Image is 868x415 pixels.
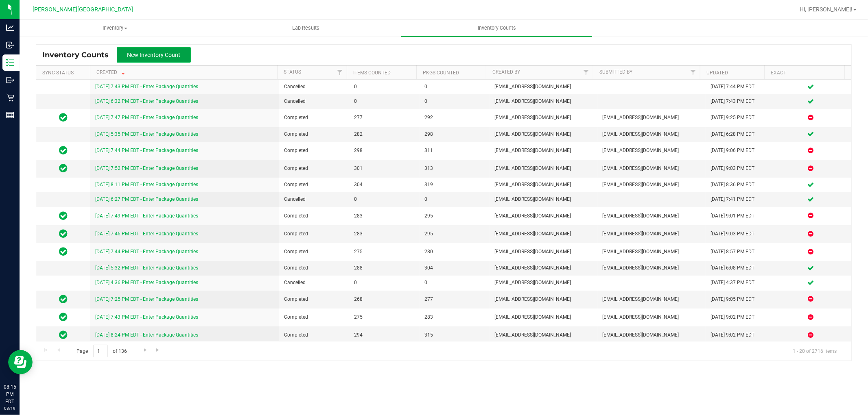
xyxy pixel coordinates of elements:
[401,20,592,37] a: Inventory Counts
[711,295,765,303] div: [DATE] 9:05 PM EDT
[284,230,344,238] span: Completed
[95,196,198,202] a: [DATE] 6:27 PM EDT - Enter Package Quantities
[492,69,520,75] a: Created By
[284,69,301,75] a: Status
[711,98,765,105] div: [DATE] 7:43 PM EDT
[494,114,593,122] span: [EMAIL_ADDRESS][DOMAIN_NAME]
[494,181,593,189] span: [EMAIL_ADDRESS][DOMAIN_NAME]
[423,70,459,76] a: Pkgs Counted
[603,264,701,272] span: [EMAIL_ADDRESS][DOMAIN_NAME]
[599,69,632,75] a: Submitted By
[95,84,198,89] a: [DATE] 7:43 PM EDT - Enter Package Quantities
[6,111,14,119] inline-svg: Reports
[284,212,344,220] span: Completed
[424,313,485,321] span: 283
[711,181,765,189] div: [DATE] 8:36 PM EDT
[494,212,593,220] span: [EMAIL_ADDRESS][DOMAIN_NAME]
[284,279,344,287] span: Cancelled
[467,24,527,32] span: Inventory Counts
[786,345,843,357] span: 1 - 20 of 2716 items
[579,65,593,79] a: Filter
[354,98,414,105] span: 0
[6,24,14,32] inline-svg: Analytics
[711,165,765,172] div: [DATE] 9:03 PM EDT
[711,130,765,138] div: [DATE] 6:28 PM EDT
[6,76,14,84] inline-svg: Outbound
[95,131,198,137] a: [DATE] 5:35 PM EDT - Enter Package Quantities
[284,196,344,203] span: Cancelled
[284,313,344,321] span: Completed
[354,331,414,339] span: 294
[424,130,485,138] span: 298
[494,230,593,238] span: [EMAIL_ADDRESS][DOMAIN_NAME]
[95,148,198,153] a: [DATE] 7:44 PM EDT - Enter Package Quantities
[95,98,198,104] a: [DATE] 6:32 PM EDT - Enter Package Quantities
[424,147,485,154] span: 311
[59,293,68,305] span: In Sync
[603,114,701,122] span: [EMAIL_ADDRESS][DOMAIN_NAME]
[711,230,765,238] div: [DATE] 9:03 PM EDT
[93,345,108,357] input: 1
[711,279,765,287] div: [DATE] 4:37 PM EDT
[603,147,701,154] span: [EMAIL_ADDRESS][DOMAIN_NAME]
[424,248,485,256] span: 280
[494,196,593,203] span: [EMAIL_ADDRESS][DOMAIN_NAME]
[711,248,765,256] div: [DATE] 8:57 PM EDT
[6,59,14,67] inline-svg: Inventory
[711,264,765,272] div: [DATE] 6:08 PM EDT
[6,93,14,102] inline-svg: Retail
[284,147,344,154] span: Completed
[284,181,344,189] span: Completed
[95,115,198,120] a: [DATE] 7:47 PM EDT - Enter Package Quantities
[354,130,414,138] span: 282
[95,165,198,171] a: [DATE] 7:52 PM EDT - Enter Package Quantities
[284,130,344,138] span: Completed
[424,98,485,105] span: 0
[424,114,485,122] span: 292
[424,264,485,272] span: 304
[711,114,765,122] div: [DATE] 9:25 PM EDT
[354,212,414,220] span: 283
[95,182,198,187] a: [DATE] 8:11 PM EDT - Enter Package Quantities
[711,212,765,220] div: [DATE] 9:01 PM EDT
[354,181,414,189] span: 304
[354,279,414,287] span: 0
[603,313,701,321] span: [EMAIL_ADDRESS][DOMAIN_NAME]
[284,331,344,339] span: Completed
[354,114,414,122] span: 277
[354,248,414,256] span: 275
[4,405,16,411] p: 08/19
[59,210,68,222] span: In Sync
[424,230,485,238] span: 295
[494,295,593,303] span: [EMAIL_ADDRESS][DOMAIN_NAME]
[800,6,853,13] span: Hi, [PERSON_NAME]!
[95,231,198,237] a: [DATE] 7:46 PM EDT - Enter Package Quantities
[424,331,485,339] span: 315
[333,65,347,79] a: Filter
[59,145,68,156] span: In Sync
[59,112,68,123] span: In Sync
[354,83,414,91] span: 0
[59,246,68,257] span: In Sync
[95,314,198,320] a: [DATE] 7:43 PM EDT - Enter Package Quantities
[33,6,133,13] span: [PERSON_NAME][GEOGRAPHIC_DATA]
[95,249,198,254] a: [DATE] 7:44 PM EDT - Enter Package Quantities
[354,196,414,203] span: 0
[687,65,700,79] a: Filter
[139,345,151,356] a: Go to the next page
[494,147,593,154] span: [EMAIL_ADDRESS][DOMAIN_NAME]
[59,329,68,341] span: In Sync
[494,248,593,256] span: [EMAIL_ADDRESS][DOMAIN_NAME]
[354,230,414,238] span: 283
[494,83,593,91] span: [EMAIL_ADDRESS][DOMAIN_NAME]
[711,147,765,154] div: [DATE] 9:06 PM EDT
[711,331,765,339] div: [DATE] 9:02 PM EDT
[764,65,844,80] th: Exact
[603,212,701,220] span: [EMAIL_ADDRESS][DOMAIN_NAME]
[711,313,765,321] div: [DATE] 9:02 PM EDT
[284,295,344,303] span: Completed
[42,70,74,76] a: Sync Status
[284,165,344,172] span: Completed
[59,311,68,323] span: In Sync
[424,165,485,172] span: 313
